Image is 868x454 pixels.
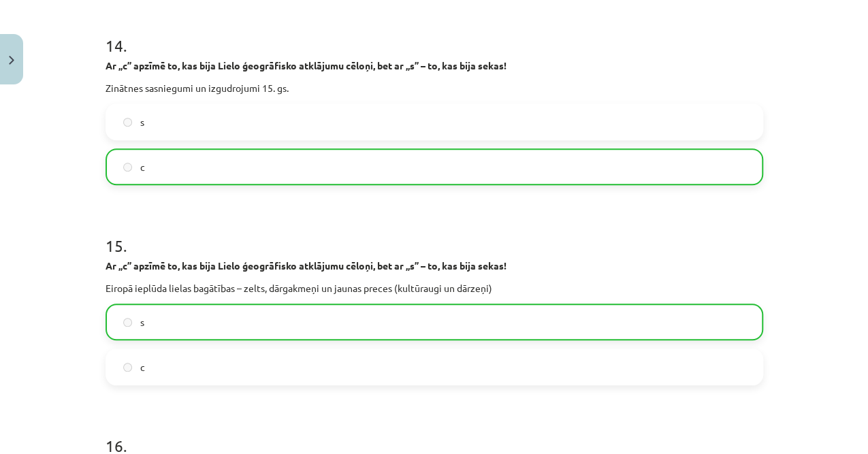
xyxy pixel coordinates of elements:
strong: Ar „c” apzīmē to, kas bija Lielo ģeogrāfisko atklājumu cēloņi, bet ar „s” – to, kas bija sekas! [106,259,507,272]
p: Eiropā ieplūda lielas bagātības – zelts, dārgakmeņi un jaunas preces (kultūraugi un dārzeņi) [106,281,763,295]
input: s [123,118,132,127]
input: c [123,363,132,372]
span: s [140,315,144,329]
span: c [140,160,145,174]
input: s [123,318,132,327]
input: c [123,163,132,172]
p: Zinātnes sasniegumi un izgudrojumi 15. gs. [106,81,763,95]
strong: Ar „c” apzīmē to, kas bija Lielo ģeogrāfisko atklājumu cēloņi, bet ar „s” – to, kas bija sekas! [106,59,507,71]
h1: 15 . [106,212,763,255]
img: icon-close-lesson-0947bae3869378f0d4975bcd49f059093ad1ed9edebbc8119c70593378902aed.svg [9,56,14,65]
span: s [140,115,144,129]
h1: 14 . [106,12,763,54]
span: c [140,360,145,374]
